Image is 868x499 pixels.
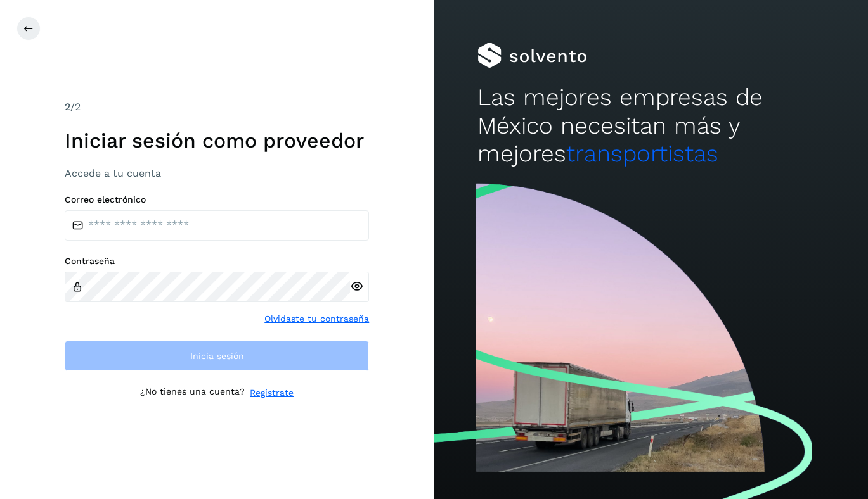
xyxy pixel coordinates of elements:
[65,101,70,113] span: 2
[477,84,825,168] h2: Las mejores empresas de México necesitan más y mejores
[190,351,244,360] span: Inicia sesión
[65,99,369,115] div: /2
[566,140,718,167] span: transportistas
[65,129,369,153] h1: Iniciar sesión como proveedor
[65,167,369,179] h3: Accede a tu cuenta
[65,341,369,371] button: Inicia sesión
[250,386,294,400] a: Regístrate
[140,386,245,400] p: ¿No tienes una cuenta?
[65,194,369,205] label: Correo electrónico
[264,312,369,325] a: Olvidaste tu contraseña
[65,256,369,267] label: Contraseña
